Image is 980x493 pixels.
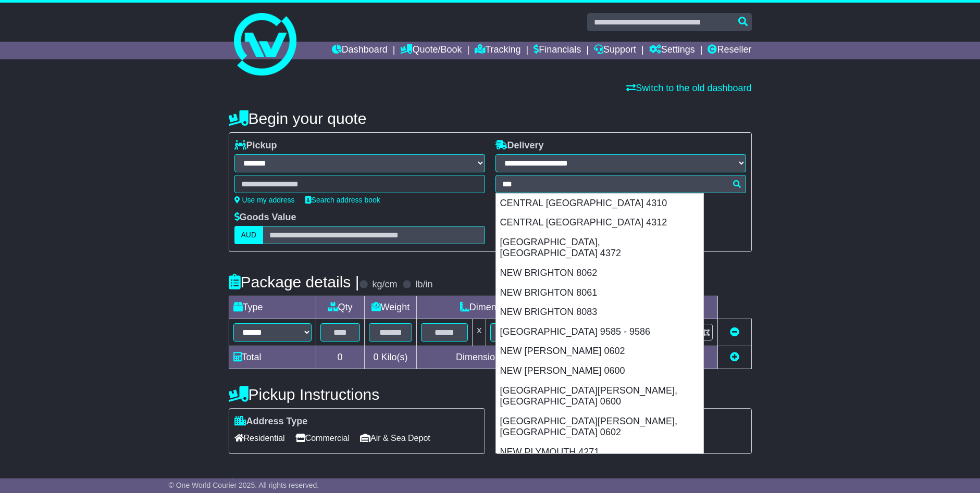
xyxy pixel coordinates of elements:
[295,430,350,446] span: Commercial
[364,296,417,319] td: Weight
[360,430,430,446] span: Air & Sea Depot
[496,302,703,322] div: NEW BRIGHTON 8083
[234,226,264,244] label: AUD
[534,42,581,59] a: Financials
[373,352,378,362] span: 0
[496,412,703,443] div: [GEOGRAPHIC_DATA][PERSON_NAME], [GEOGRAPHIC_DATA] 0602
[234,196,295,204] a: Use my address
[496,381,703,412] div: [GEOGRAPHIC_DATA][PERSON_NAME], [GEOGRAPHIC_DATA] 0600
[305,196,380,204] a: Search address book
[234,416,308,427] label: Address Type
[364,346,417,369] td: Kilo(s)
[229,110,752,127] h4: Begin your quote
[496,213,703,233] div: CENTRAL [GEOGRAPHIC_DATA] 4312
[496,233,703,263] div: [GEOGRAPHIC_DATA], [GEOGRAPHIC_DATA] 4372
[496,361,703,381] div: NEW [PERSON_NAME] 0600
[473,319,486,346] td: x
[169,481,319,489] span: © One World Courier 2025. All rights reserved.
[417,346,611,369] td: Dimensions in Centimetre(s)
[229,386,485,403] h4: Pickup Instructions
[730,327,739,337] a: Remove this item
[496,194,703,213] div: CENTRAL [GEOGRAPHIC_DATA] 4310
[372,279,397,290] label: kg/cm
[234,140,277,151] label: Pickup
[316,346,364,369] td: 0
[400,42,462,59] a: Quote/Book
[496,342,703,361] div: NEW [PERSON_NAME] 0602
[415,279,432,290] label: lb/in
[229,273,359,290] h4: Package details |
[708,42,751,59] a: Reseller
[626,83,751,93] a: Switch to the old dashboard
[234,430,285,446] span: Residential
[229,346,316,369] td: Total
[417,296,611,319] td: Dimensions (L x W x H)
[229,296,316,319] td: Type
[475,42,520,59] a: Tracking
[649,42,695,59] a: Settings
[594,42,636,59] a: Support
[496,263,703,283] div: NEW BRIGHTON 8062
[234,212,296,223] label: Goods Value
[495,140,544,151] label: Delivery
[496,322,703,342] div: [GEOGRAPHIC_DATA] 9585 - 9586
[496,443,703,462] div: NEW PLYMOUTH 4271
[730,352,739,362] a: Add new item
[495,175,746,193] typeahead: Please provide city
[496,283,703,303] div: NEW BRIGHTON 8061
[332,42,388,59] a: Dashboard
[316,296,364,319] td: Qty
